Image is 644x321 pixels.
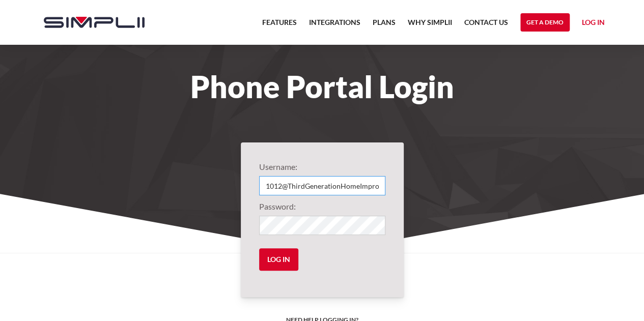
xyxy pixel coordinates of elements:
[309,16,360,35] a: Integrations
[520,13,570,32] a: Get a Demo
[582,16,605,32] a: Log in
[259,200,385,213] label: Password:
[464,16,508,35] a: Contact US
[259,161,385,173] label: Username:
[34,75,611,98] h1: Phone Portal Login
[259,248,298,271] input: Log in
[262,16,297,35] a: Features
[408,16,452,35] a: Why Simplii
[373,16,396,35] a: Plans
[259,161,385,279] form: Login
[44,17,145,28] img: Simplii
